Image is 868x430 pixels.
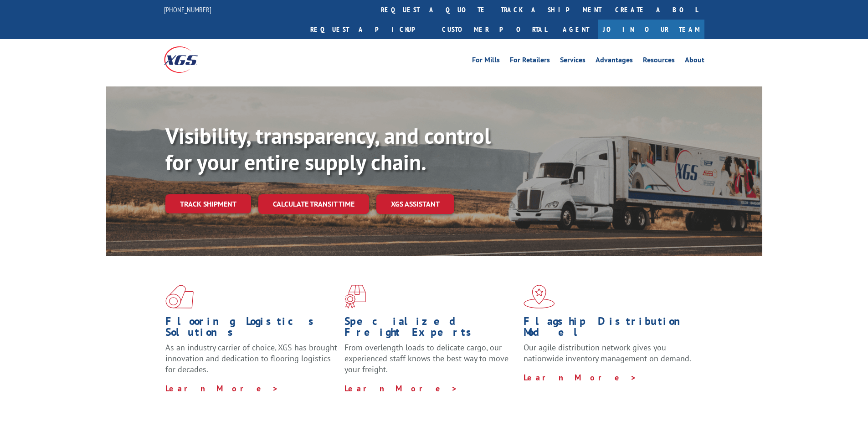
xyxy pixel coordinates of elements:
img: xgs-icon-total-supply-chain-intelligence-red [165,285,194,309]
a: Advantages [596,56,633,66]
span: Our agile distribution network gives you nationwide inventory management on demand. [524,342,691,364]
a: Request a pickup [303,20,435,39]
img: xgs-icon-focused-on-flooring-red [344,285,366,309]
a: XGS ASSISTANT [376,194,454,214]
a: Services [560,56,586,66]
a: Agent [554,20,598,39]
a: Learn More > [344,383,458,394]
a: Learn More > [524,372,637,383]
a: Learn More > [165,383,279,394]
a: Resources [643,56,675,66]
a: For Mills [472,56,500,66]
a: For Retailers [510,56,550,66]
span: As an industry carrier of choice, XGS has brought innovation and dedication to flooring logistics... [165,342,337,374]
a: About [685,56,704,66]
a: Customer Portal [435,20,554,39]
a: Calculate transit time [258,194,369,214]
h1: Flagship Distribution Model [524,316,696,342]
a: [PHONE_NUMBER] [164,5,211,14]
a: Join Our Team [598,20,704,39]
p: From overlength loads to delicate cargo, our experienced staff knows the best way to move your fr... [344,342,517,383]
a: Track shipment [165,194,251,213]
b: Visibility, transparency, and control for your entire supply chain. [165,121,491,176]
img: xgs-icon-flagship-distribution-model-red [524,285,555,309]
h1: Specialized Freight Experts [344,316,517,342]
h1: Flooring Logistics Solutions [165,316,338,342]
